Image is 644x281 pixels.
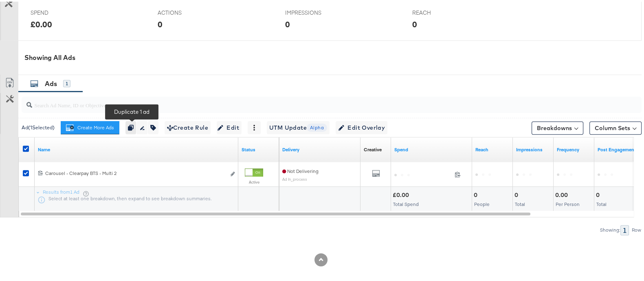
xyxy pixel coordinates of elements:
[165,119,211,133] button: Create Rule
[631,226,642,231] div: Row
[267,119,330,133] button: UTM UpdateAlpha
[393,190,411,197] div: £0.00
[557,145,591,151] a: The average number of times your ad was served to each person.
[285,7,346,15] span: IMPRESSIONS
[45,168,226,175] div: Carousel - Clearpay BTS - Multi 2
[596,190,602,197] div: 0
[600,226,620,231] div: Showing:
[393,199,419,206] span: Total Spend
[282,166,319,173] span: Not Delivering
[556,199,580,206] span: Per Person
[412,7,473,15] span: REACH
[269,121,327,131] span: UTM Update
[38,145,235,151] a: Ad Name.
[412,17,417,29] div: 0
[336,119,387,133] button: Edit Overlay
[61,119,119,133] button: Create More Ads
[515,199,525,206] span: Total
[217,119,242,133] button: Edit
[242,145,276,151] a: Shows the current state of your Ad.
[394,145,469,151] a: The total amount spent to date.
[219,121,239,131] span: Edit
[158,7,219,15] span: ACTIONS
[307,122,327,130] span: Alpha
[22,122,55,130] div: Ad ( 1 Selected)
[474,199,490,206] span: People
[474,190,480,197] div: 0
[282,145,357,151] a: Reflects the ability of your Ad to achieve delivery.
[532,120,583,133] button: Breakdowns
[475,145,510,151] a: The number of people your ad was served to.
[364,145,382,151] div: Creative
[516,145,550,151] a: The number of times your ad was served. On mobile apps an ad is counted as served the first time ...
[24,51,642,61] div: Showing All Ads
[31,17,52,29] div: £0.00
[45,78,57,86] span: Ads
[338,121,385,131] span: Edit Overlay
[514,190,521,197] div: 0
[282,175,307,180] sub: Ad In_process
[158,17,163,29] div: 0
[555,190,570,197] div: 0.00
[63,78,70,86] div: 1
[364,145,382,151] a: Shows the creative associated with your ad.
[589,120,642,133] button: Column Sets
[31,7,92,15] span: SPEND
[596,199,607,206] span: Total
[167,121,208,131] span: Create Rule
[32,92,586,108] input: Search Ad Name, ID or Objective
[245,178,263,183] label: Active
[620,223,629,234] div: 1
[285,17,290,29] div: 0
